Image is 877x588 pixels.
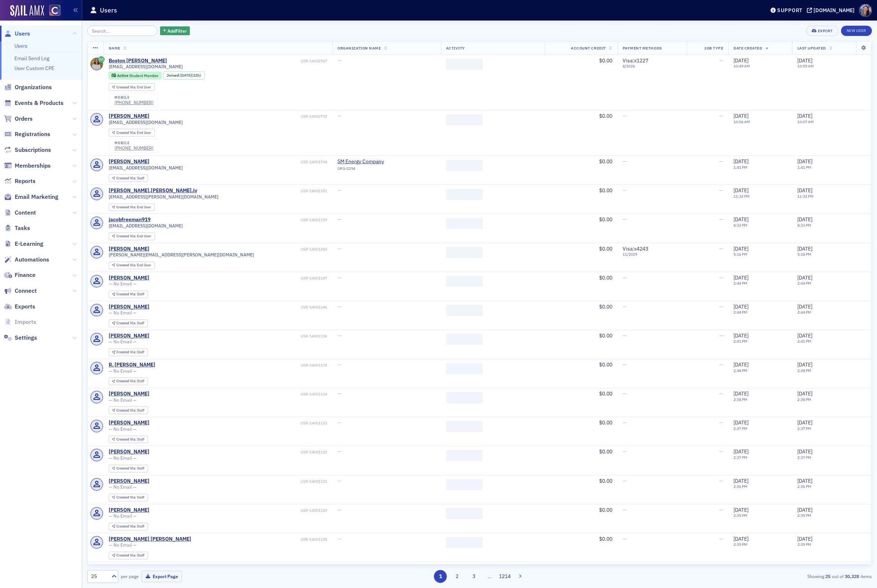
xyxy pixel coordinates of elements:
time: 8:33 PM [733,223,747,228]
span: — [719,361,723,368]
span: [DATE] [797,390,812,397]
div: Created Via: Staff [109,348,148,356]
div: Staff [116,176,144,180]
span: — [623,361,627,368]
span: ‌ [446,114,483,125]
a: View Homepage [44,5,61,17]
span: 11 / 2029 [623,252,682,257]
span: [DATE] [797,448,812,455]
span: — [337,361,341,368]
a: [PHONE_NUMBER] [115,100,153,105]
div: Created Via: End User [109,83,155,91]
span: [PERSON_NAME][EMAIL_ADDRESS][PERSON_NAME][DOMAIN_NAME] [109,252,254,258]
div: Export [818,29,833,33]
div: mobile [115,141,153,145]
div: Created Via: End User [109,262,155,269]
span: — [719,419,723,426]
span: [DATE] [733,216,749,223]
span: [EMAIL_ADDRESS][DOMAIN_NAME] [109,165,183,171]
span: $0.00 [599,113,612,119]
span: Events & Products [15,99,64,107]
div: [DOMAIN_NAME] [813,7,855,14]
div: [PERSON_NAME] [109,304,149,310]
span: Created Via : [116,205,137,209]
div: USR-14001284 [151,247,327,252]
a: Email Send Log [14,55,49,62]
span: Created Via : [116,408,137,413]
span: Exports [15,303,35,311]
label: per page [121,573,139,580]
div: Staff [116,350,144,354]
div: Joined: 2025-08-20 00:00:00 [163,72,205,80]
time: 8:33 PM [797,223,811,228]
span: Created Via : [116,350,137,354]
span: [DATE] [733,390,749,397]
a: [PERSON_NAME] [109,275,149,281]
div: USR-14001133 [151,421,327,426]
a: Memberships [4,162,51,170]
span: $0.00 [599,361,612,368]
div: [PERSON_NAME] [PERSON_NAME] [109,536,191,543]
span: — [719,216,723,223]
span: Joined : [167,73,181,78]
div: USR-14001339 [152,218,327,222]
span: — No Email — [109,281,137,286]
div: Staff [116,409,144,413]
span: 8 / 2026 [623,64,682,69]
button: 1214 [498,570,511,583]
span: $0.00 [599,419,612,426]
div: Created Via: Staff [109,319,148,327]
div: USR-14001146 [151,305,327,310]
time: 2:37 PM [797,426,811,431]
time: 2:44 PM [797,310,811,315]
span: [DATE] [797,419,812,426]
a: Tasks [4,224,30,232]
a: Events & Products [4,99,64,107]
div: Staff [116,467,144,471]
div: Created Via: Staff [109,291,148,298]
time: 2:37 PM [733,455,747,460]
time: 1:41 PM [733,165,747,170]
span: — [623,332,627,339]
a: R. [PERSON_NAME] [109,362,155,368]
span: Created Via : [116,176,137,180]
span: [EMAIL_ADDRESS][DOMAIN_NAME] [109,64,183,69]
div: Staff [116,321,144,325]
a: [PHONE_NUMBER] [115,145,153,151]
div: jacobfreeman919 [109,216,151,223]
span: $0.00 [599,274,612,281]
time: 10:55 AM [797,63,814,69]
span: Organization Name [337,45,381,51]
time: 11:32 PM [797,194,813,199]
span: ‌ [446,450,483,461]
span: — No Email — [109,455,137,461]
a: Automations [4,256,49,264]
span: Active [117,73,129,78]
span: Reports [15,177,36,185]
span: ‌ [446,276,483,287]
a: New User [841,26,872,36]
h1: Users [100,6,117,15]
div: USR-14001147 [151,276,327,281]
time: 2:41 PM [733,339,747,344]
time: 2:38 PM [733,368,747,373]
div: Created Via: Staff [109,436,148,443]
span: ‌ [446,363,483,374]
span: — No Email — [109,339,137,344]
a: [PERSON_NAME] [109,507,149,514]
span: [DATE] [797,158,812,165]
a: User Custom CPE [14,65,54,72]
span: — [337,303,341,310]
span: Memberships [15,162,51,170]
span: — [337,57,341,64]
span: — No Email — [109,397,137,403]
a: SailAMX [10,5,44,17]
span: $0.00 [599,390,612,397]
a: [PERSON_NAME] [109,333,149,339]
span: Payment Methods [623,45,662,51]
span: Tasks [15,224,30,232]
a: [PERSON_NAME] [109,246,149,252]
span: — [623,419,627,426]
